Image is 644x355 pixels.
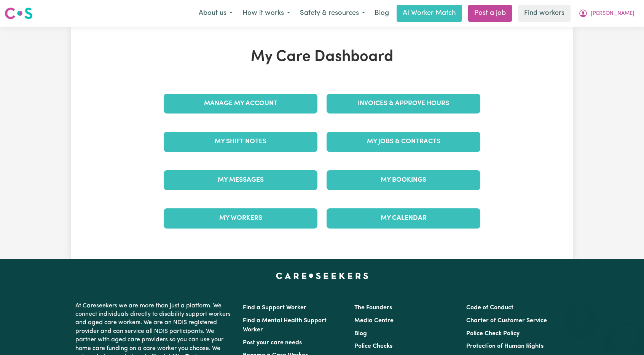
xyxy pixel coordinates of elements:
a: Post a job [468,5,512,22]
a: AI Worker Match [397,5,462,22]
a: My Messages [164,170,317,190]
a: The Founders [354,305,392,311]
a: Post your care needs [243,340,302,346]
a: My Workers [164,208,317,228]
button: About us [194,5,238,21]
a: Find workers [518,5,571,22]
a: My Calendar [327,208,480,228]
a: Police Checks [354,343,392,349]
h1: My Care Dashboard [159,48,485,66]
a: Police Check Policy [466,331,520,337]
iframe: Button to launch messaging window [614,325,638,349]
img: Careseekers logo [5,6,33,20]
button: How it works [238,5,295,21]
a: Charter of Customer Service [466,318,547,324]
button: Safety & resources [295,5,370,21]
a: Media Centre [354,318,394,324]
a: Manage My Account [164,94,317,114]
a: Careseekers logo [5,5,33,22]
button: My Account [574,5,639,21]
span: [PERSON_NAME] [591,10,634,18]
a: Blog [370,5,394,22]
a: Find a Support Worker [243,305,306,311]
a: Invoices & Approve Hours [327,94,480,114]
iframe: Close message [574,306,589,321]
a: My Jobs & Contracts [327,132,480,152]
a: Protection of Human Rights [466,343,544,349]
a: My Bookings [327,170,480,190]
a: Code of Conduct [466,305,513,311]
a: Blog [354,331,367,337]
a: Careseekers home page [276,273,368,279]
a: My Shift Notes [164,132,317,152]
a: Find a Mental Health Support Worker [243,318,327,333]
